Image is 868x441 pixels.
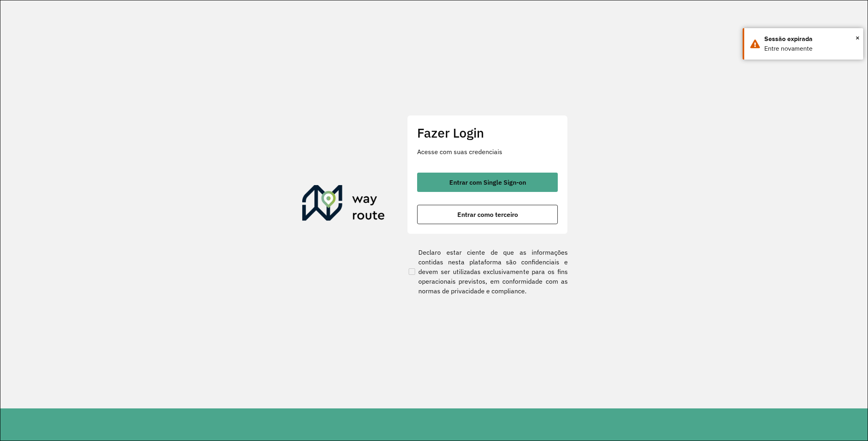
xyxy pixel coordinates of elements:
[764,44,857,54] div: Entre novamente
[302,185,385,224] img: Roteirizador AmbevTech
[457,211,518,218] span: Entrar como terceiro
[856,32,860,44] span: ×
[417,173,558,192] button: button
[407,247,568,296] label: Declaro estar ciente de que as informações contidas nesta plataforma são confidenciais e devem se...
[417,205,558,224] button: button
[764,34,857,44] div: Sessão expirada
[417,125,558,140] h2: Fazer Login
[856,32,860,44] button: Close
[449,179,526,185] span: Entrar com Single Sign-on
[417,147,558,157] p: Acesse com suas credenciais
